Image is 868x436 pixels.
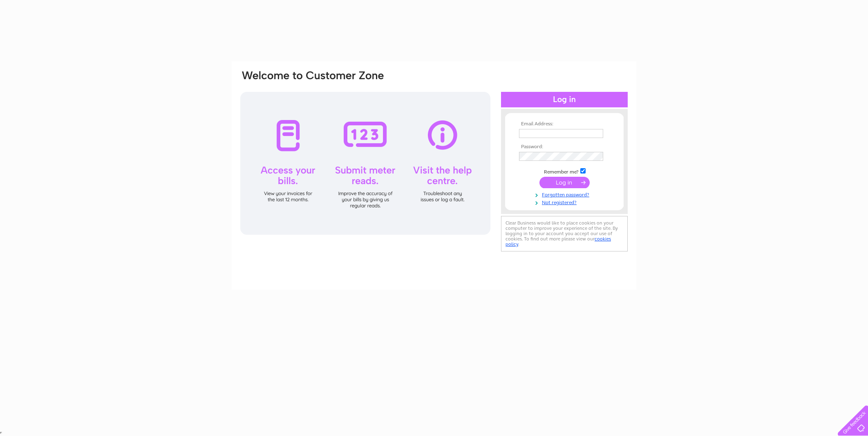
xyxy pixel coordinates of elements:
[517,121,612,127] th: Email Address:
[517,167,612,175] td: Remember me?
[501,216,628,251] div: Clear Business would like to place cookies on your computer to improve your experience of the sit...
[519,198,612,206] a: Not registered?
[517,144,612,150] th: Password:
[506,236,611,247] a: cookies policy
[519,190,612,198] a: Forgotten password?
[539,177,590,188] input: Submit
